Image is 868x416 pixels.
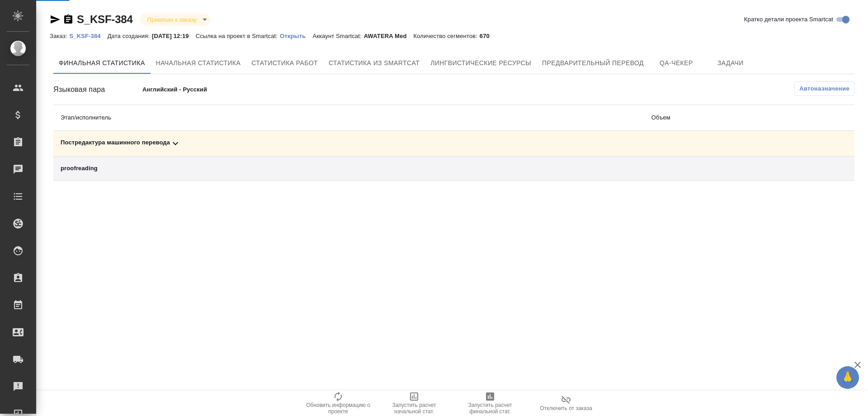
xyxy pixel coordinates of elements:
[312,33,363,39] p: Аккаунт Smartcat:
[156,57,241,69] span: Начальная статистика
[794,81,854,96] button: Автоназначение
[77,13,133,25] a: S_KSF-384
[53,105,644,131] th: Этап/исполнитель
[50,14,61,25] button: Скопировать ссылку для ЯМессенджера
[59,57,145,69] span: Финальная статистика
[145,16,199,24] button: Привязан к заказу
[63,14,74,25] button: Скопировать ссылку
[50,33,69,39] p: Заказ:
[108,33,152,39] p: Дата создания:
[61,138,637,149] div: Toggle Row Expanded
[251,57,318,69] span: Статистика работ
[542,57,644,69] span: Предварительный перевод
[799,84,849,93] span: Автоназначение
[836,366,859,389] button: 🙏
[196,33,280,39] p: Ссылка на проект в Smartcat:
[430,57,531,69] span: Лингвистические ресурсы
[644,105,791,131] th: Объем
[152,33,196,39] p: [DATE] 12:19
[61,164,637,173] div: proofreading
[280,32,312,39] a: Открыть
[840,368,855,387] span: 🙏
[480,33,496,39] p: 670
[140,14,210,26] div: Привязан к заказу
[709,57,752,69] span: Задачи
[142,85,321,94] p: Английский - Русский
[280,33,312,39] p: Открыть
[655,57,698,69] span: QA-чекер
[744,15,833,24] span: Кратко детали проекта Smartcat
[69,33,107,39] p: S_KSF-384
[329,57,420,69] span: Статистика из Smartcat
[413,33,479,39] p: Количество сегментов:
[364,33,414,39] p: AWATERA Med
[53,84,142,95] div: Языковая пара
[69,32,107,39] a: S_KSF-384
